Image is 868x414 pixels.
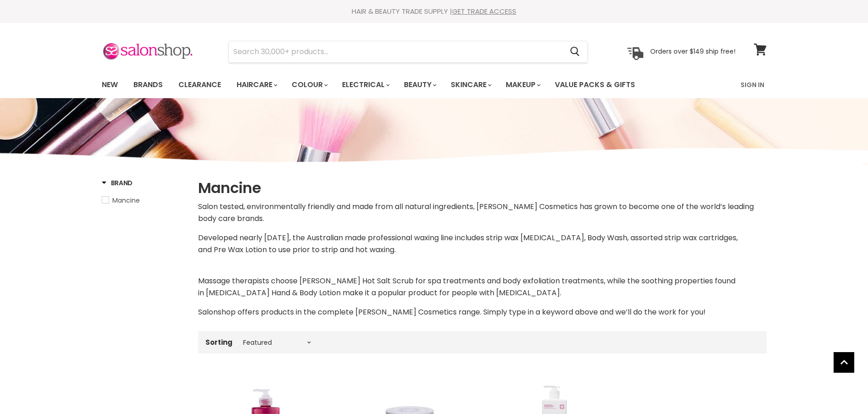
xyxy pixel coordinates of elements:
[229,41,563,62] input: Search
[397,75,442,94] a: Beauty
[198,178,767,198] h1: Mancine
[548,75,642,94] a: Value Packs & Gifts
[95,75,125,94] a: New
[102,195,187,205] a: Mancine
[230,75,283,94] a: Haircare
[171,75,228,94] a: Clearance
[444,75,497,94] a: Skincare
[650,47,735,55] p: Orders over $149 ship free!
[563,41,587,62] button: Search
[452,6,516,16] a: GET TRADE ACCESS
[127,75,170,94] a: Brands
[198,201,767,318] div: Developed nearly [DATE], the Australian made professional waxing line includes strip wax [MEDICAL...
[90,7,778,16] div: HAIR & BEAUTY TRADE SUPPLY |
[198,275,767,299] p: Massage therapists choose [PERSON_NAME] Hot Salt Scrub for spa treatments and body exfoliation tr...
[499,75,546,94] a: Makeup
[112,196,140,205] span: Mancine
[198,201,767,225] p: Salon tested, environmentally friendly and made from all natural ingredients, [PERSON_NAME] Cosme...
[285,75,333,94] a: Colour
[90,72,778,98] nav: Main
[205,338,232,346] label: Sorting
[335,75,395,94] a: Electrical
[228,41,588,63] form: Product
[95,72,689,98] ul: Main menu
[735,75,770,94] a: Sign In
[102,178,133,188] h3: Brand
